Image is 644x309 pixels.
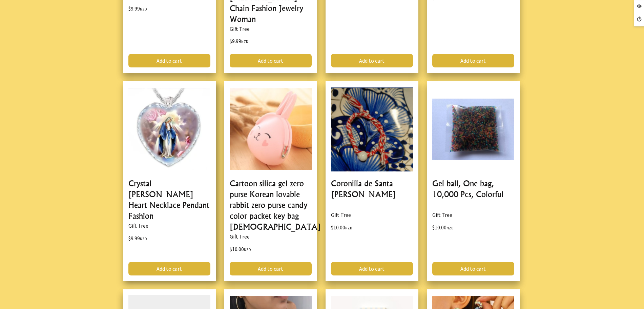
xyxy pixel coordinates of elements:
a: Add to cart [331,262,413,275]
a: Add to cart [230,262,312,275]
a: Add to cart [128,54,210,67]
a: Add to cart [230,54,312,67]
a: Add to cart [128,262,210,275]
a: Add to cart [331,54,413,67]
a: Add to cart [432,54,514,67]
a: Add to cart [432,262,514,275]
